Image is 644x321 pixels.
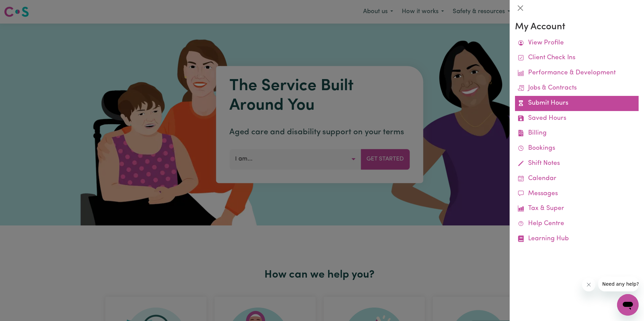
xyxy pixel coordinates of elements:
a: Help Centre [515,216,639,231]
a: Messages [515,186,639,202]
a: Saved Hours [515,111,639,126]
a: Calendar [515,171,639,186]
a: Learning Hub [515,231,639,247]
a: Bookings [515,141,639,156]
a: Tax & Super [515,201,639,216]
iframe: Button to launch messaging window [617,294,639,316]
iframe: Message from company [598,277,639,291]
span: Need any help? [4,5,41,10]
iframe: Close message [582,278,595,291]
a: Billing [515,126,639,141]
h3: My Account [515,22,639,33]
button: Close [515,3,526,13]
a: Jobs & Contracts [515,81,639,96]
a: Client Check Ins [515,50,639,66]
a: View Profile [515,36,639,51]
a: Submit Hours [515,96,639,111]
a: Shift Notes [515,156,639,171]
a: Performance & Development [515,66,639,81]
